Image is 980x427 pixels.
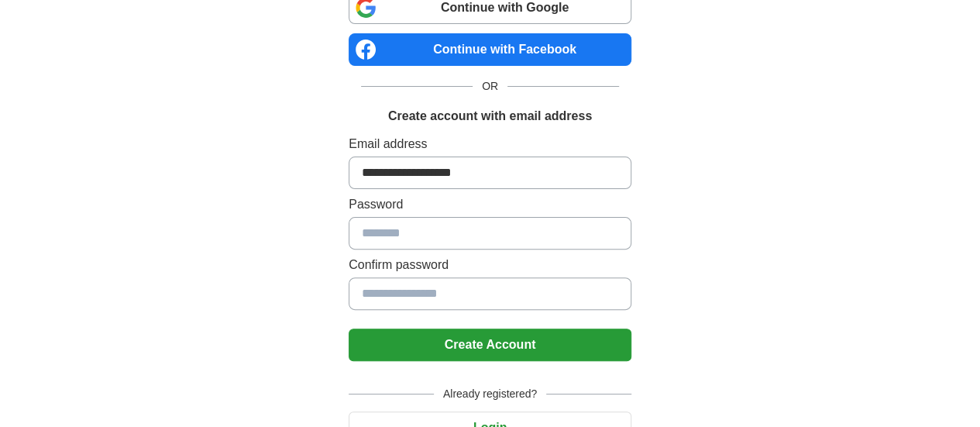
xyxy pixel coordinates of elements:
a: Continue with Facebook [349,33,631,66]
label: Password [349,195,631,214]
label: Confirm password [349,256,631,274]
span: OR [473,78,507,95]
span: Already registered? [434,386,546,402]
label: Email address [349,135,631,153]
button: Create Account [349,329,631,361]
h1: Create account with email address [388,107,592,126]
